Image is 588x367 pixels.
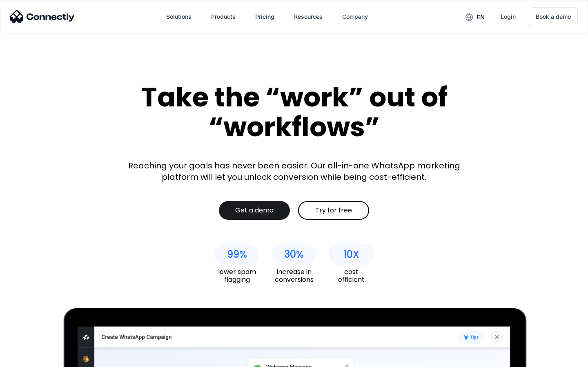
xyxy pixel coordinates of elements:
[249,7,281,27] a: Pricing
[477,11,485,23] div: en
[235,206,274,214] div: Get a demo
[160,7,198,27] div: Solutions
[272,268,316,283] div: increase in conversions
[214,268,259,283] div: lower spam flagging
[205,7,242,27] div: Products
[219,201,290,220] a: Get a demo
[315,206,352,214] div: Try for free
[459,11,491,23] div: en
[255,11,274,22] div: Pricing
[166,11,192,22] div: Solutions
[529,7,578,26] a: Book a demo
[227,249,247,260] div: 99%
[211,11,236,22] div: Products
[122,160,465,183] div: Reaching your goals has never been easier. Our all-in-one WhatsApp marketing platform will let yo...
[294,11,323,22] div: Resources
[287,7,329,27] div: Resources
[342,11,368,22] div: Company
[110,82,478,141] div: Take the “work” out of “workflows”
[329,268,374,283] div: cost efficient
[343,249,359,260] div: 10X
[284,249,304,260] div: 30%
[16,353,49,364] ul: Language list
[8,353,49,364] aside: Language selected: English
[10,10,75,23] img: Connectly Logo
[336,7,374,27] div: Company
[494,7,522,27] a: Login
[501,11,516,22] div: Login
[298,201,369,220] a: Try for free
